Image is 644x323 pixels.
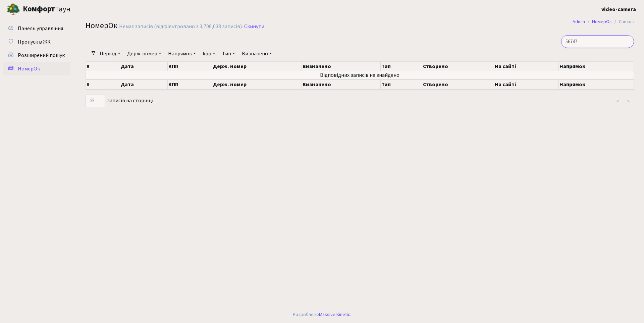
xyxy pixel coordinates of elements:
th: Дата [120,62,168,71]
th: Визначено [302,79,381,90]
th: # [86,79,120,90]
a: Скинути [244,23,264,30]
div: Немає записів (відфільтровано з 3,706,038 записів). [119,23,243,30]
a: Пропуск в ЖК [3,35,70,49]
a: Напрямок [165,48,199,59]
a: Massive Kinetic [319,311,350,318]
th: Створено [422,62,494,71]
a: НомерОк [3,62,70,75]
a: Admin [573,18,585,25]
div: Розроблено . [293,311,351,318]
a: Тип [219,48,238,59]
input: Пошук... [561,35,634,48]
a: video-camera [601,5,636,13]
th: КПП [168,62,212,71]
button: Переключити навігацію [84,4,101,15]
b: video-camera [601,6,636,13]
th: На сайті [494,62,559,71]
a: Визначено [239,48,275,59]
a: НомерОк [592,18,612,25]
a: kpp [200,48,218,59]
img: logo.png [7,3,20,16]
label: записів на сторінці [86,95,153,107]
nav: breadcrumb [562,15,644,29]
td: Відповідних записів не знайдено [86,71,634,79]
th: Держ. номер [212,62,302,71]
th: Визначено [302,62,381,71]
span: НомерОк [18,65,40,72]
b: Комфорт [23,4,55,14]
a: Панель управління [3,22,70,35]
th: # [86,62,120,71]
span: Пропуск в ЖК [18,38,51,46]
th: Тип [381,62,422,71]
span: НомерОк [86,20,117,32]
th: КПП [168,79,212,90]
th: Тип [381,79,422,90]
th: Дата [120,79,168,90]
li: Список [612,18,634,25]
a: Період [97,48,123,59]
select: записів на сторінці [86,95,105,107]
span: Панель управління [18,25,63,32]
th: Створено [422,79,494,90]
th: На сайті [494,79,559,90]
span: Розширений пошук [18,52,65,59]
a: Держ. номер [124,48,164,59]
th: Напрямок [559,79,634,90]
a: Розширений пошук [3,49,70,62]
th: Напрямок [559,62,634,71]
th: Держ. номер [212,79,302,90]
span: Таун [23,4,70,15]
